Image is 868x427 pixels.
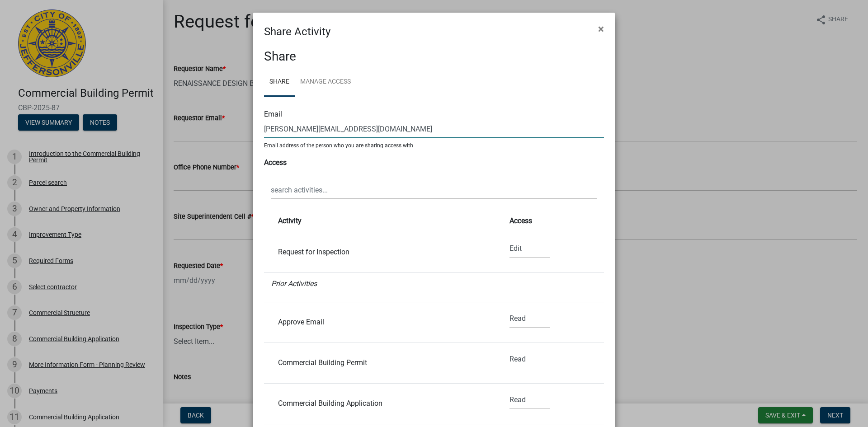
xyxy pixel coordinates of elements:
sub: Email address of the person who you are sharing access with [264,142,413,149]
i: Prior Activities [271,279,317,288]
h3: Share [264,49,604,64]
h4: Share Activity [264,23,330,40]
div: Commercial Building Permit [271,359,488,366]
a: Manage Access [295,68,356,97]
a: Share [264,68,295,97]
input: search activities... [271,181,597,199]
button: Close [591,16,611,42]
strong: Access [509,216,532,225]
span: × [598,23,604,35]
div: Approve Email [271,319,488,326]
strong: Access [264,158,287,167]
div: Commercial Building Application [271,400,488,407]
div: Request for Inspection [271,249,488,256]
strong: Activity [278,216,302,225]
div: Email [264,109,604,120]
